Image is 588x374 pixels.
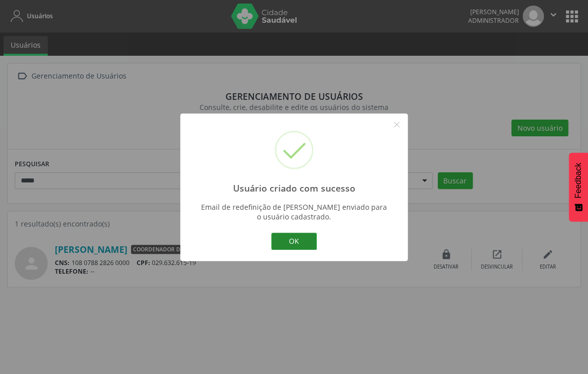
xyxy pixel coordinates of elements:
[574,163,583,198] span: Feedback
[271,233,317,250] button: OK
[388,116,405,133] button: Close this dialog
[233,183,355,194] h2: Usuário criado com sucesso
[201,202,387,221] div: Email de redefinição de [PERSON_NAME] enviado para o usuário cadastrado.
[569,153,588,221] button: Feedback - Mostrar pesquisa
